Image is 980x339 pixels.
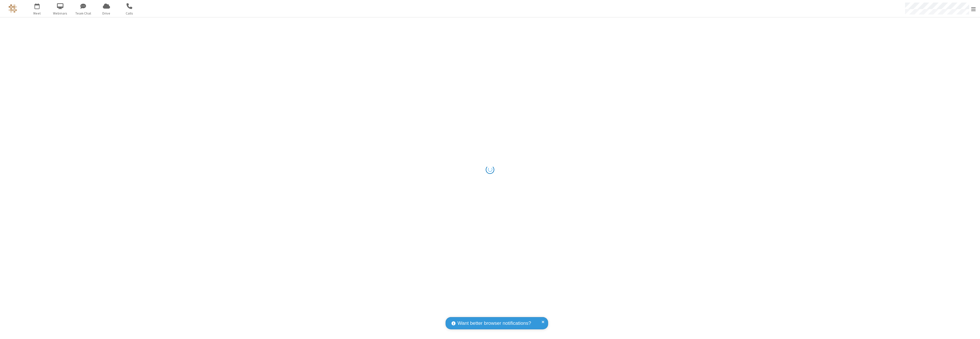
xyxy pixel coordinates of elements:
[96,11,117,16] span: Drive
[9,4,17,13] img: QA Selenium DO NOT DELETE OR CHANGE
[119,11,140,16] span: Calls
[26,11,48,16] span: Meet
[50,11,71,16] span: Webinars
[966,324,976,335] iframe: Chat
[458,320,531,327] span: Want better browser notifications?
[73,11,94,16] span: Team Chat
